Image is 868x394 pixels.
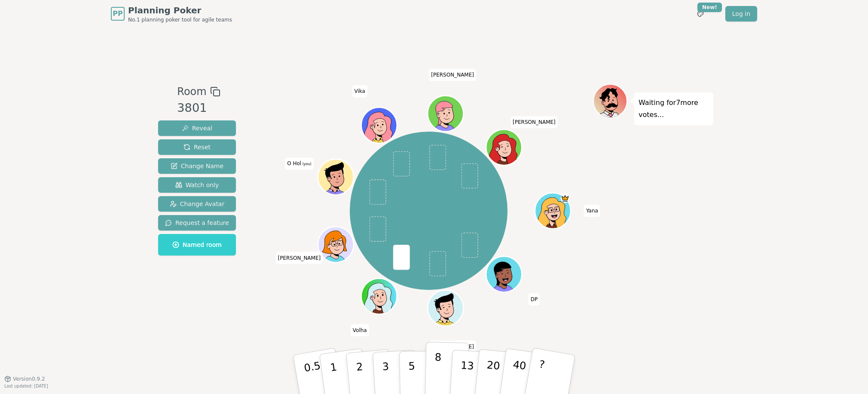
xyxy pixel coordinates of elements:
button: Reveal [158,120,236,136]
button: Version0.9.2 [4,376,45,382]
button: Click to change your avatar [319,160,353,194]
div: 3801 [177,99,220,117]
span: Click to change your name [285,157,313,169]
span: Click to change your name [276,252,323,264]
p: Waiting for 7 more votes... [639,97,709,121]
span: Named room [172,240,222,249]
button: Request a feature [158,215,236,231]
span: Yana is the host [561,194,570,203]
span: Request a feature [165,219,229,227]
span: Room [177,84,206,99]
span: Change Name [171,162,223,170]
span: Click to change your name [351,324,369,336]
button: Change Avatar [158,196,236,212]
span: No.1 planning poker tool for agile teams [128,16,232,23]
span: Planning Poker [128,4,232,16]
span: Watch only [175,181,219,189]
span: Last updated: [DATE] [4,384,48,388]
button: New! [693,6,708,22]
span: Click to change your name [529,293,540,305]
span: Click to change your name [429,341,476,353]
a: PPPlanning PokerNo.1 planning poker tool for agile teams [111,4,232,23]
span: Click to change your name [352,85,367,97]
span: (you) [301,162,312,166]
span: Change Avatar [170,200,225,208]
span: Reset [183,143,211,151]
button: Watch only [158,177,236,193]
button: Change Name [158,158,236,174]
a: Log in [725,6,757,22]
span: Click to change your name [510,116,558,128]
button: Named room [158,234,236,255]
button: Reset [158,139,236,155]
span: Reveal [182,124,212,132]
span: Click to change your name [429,69,476,81]
div: New! [697,3,722,12]
span: Version 0.9.2 [13,376,45,382]
span: Click to change your name [584,205,600,217]
span: PP [113,9,122,19]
